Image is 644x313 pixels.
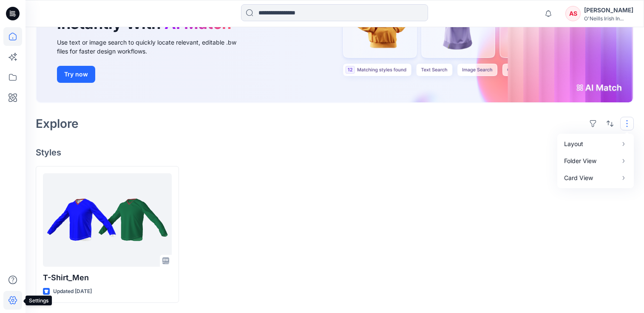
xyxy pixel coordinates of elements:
p: Updated [DATE] [53,287,92,296]
p: T-Shirt_Men [43,272,172,284]
div: O'Neills Irish In... [584,15,633,22]
button: Try now [57,66,95,83]
div: Use text or image search to quickly locate relevant, editable .bw files for faster design workflows. [57,38,248,56]
p: Card View [564,173,618,183]
div: [PERSON_NAME] [584,5,633,15]
h2: Explore [36,117,79,130]
p: Layout [564,139,618,149]
p: Folder View [564,156,618,166]
span: AI Match [165,14,231,33]
a: T-Shirt_Men [43,173,172,267]
div: AS [565,6,581,21]
h4: Styles [36,147,634,158]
